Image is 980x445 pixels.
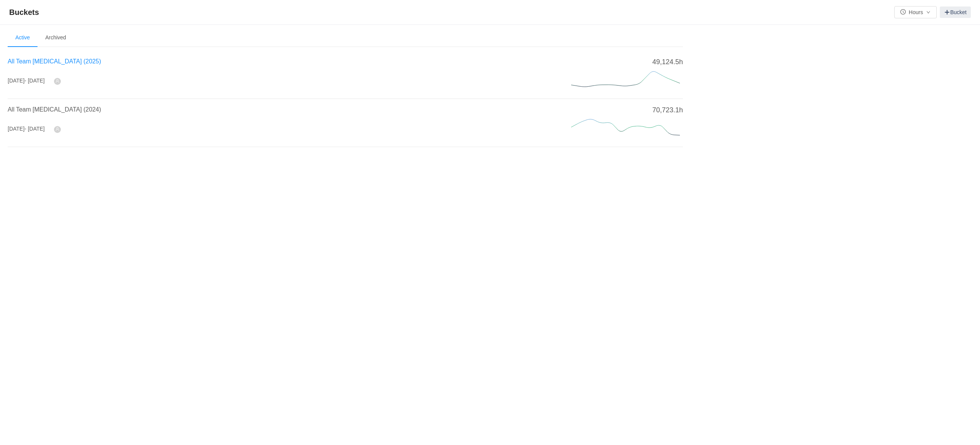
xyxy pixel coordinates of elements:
[940,6,971,18] a: Bucket
[24,78,45,84] span: - [DATE]
[652,57,683,67] span: 49,124.5h
[24,126,45,132] span: - [DATE]
[894,6,937,18] button: icon: clock-circleHoursicon: down
[8,58,101,65] a: All Team [MEDICAL_DATA] (2025)
[38,29,73,47] li: Archived
[8,106,101,113] a: All Team [MEDICAL_DATA] (2024)
[652,105,683,115] span: 70,723.1h
[8,125,45,133] div: [DATE]
[8,77,45,85] div: [DATE]
[8,29,38,47] li: Active
[56,127,59,131] i: icon: user
[9,6,44,18] span: Buckets
[56,79,59,83] i: icon: user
